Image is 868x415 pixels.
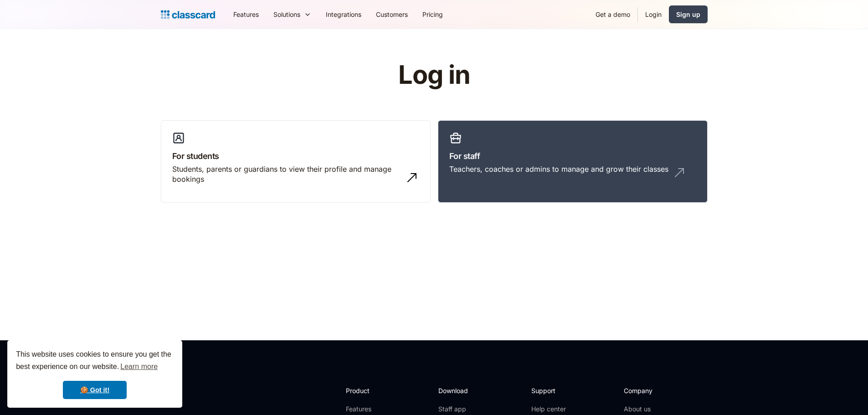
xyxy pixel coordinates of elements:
a: For studentsStudents, parents or guardians to view their profile and manage bookings [161,120,431,203]
h2: Product [346,386,395,395]
a: Get a demo [588,4,637,25]
a: Features [346,405,395,414]
h3: For students [172,150,419,162]
h2: Download [438,386,476,395]
a: For staffTeachers, coaches or admins to manage and grow their classes [438,120,708,203]
div: Teachers, coaches or admins to manage and grow their classes [449,164,668,174]
a: Features [226,4,266,25]
a: Login [638,4,669,25]
a: Integrations [318,4,369,25]
h2: Support [531,386,568,395]
h1: Log in [289,61,579,89]
a: Sign up [669,5,708,23]
span: This website uses cookies to ensure you get the best experience on our website. [16,349,174,374]
a: dismiss cookie message [63,381,127,399]
h3: For staff [449,150,696,162]
a: Staff app [438,405,476,414]
a: Pricing [415,4,450,25]
div: Solutions [266,4,318,25]
div: Solutions [273,10,300,19]
a: Customers [369,4,415,25]
a: Help center [531,405,568,414]
div: cookieconsent [7,340,182,408]
div: Sign up [676,10,700,19]
a: Logo [161,8,215,21]
div: Students, parents or guardians to view their profile and manage bookings [172,164,401,184]
a: learn more about cookies [119,360,159,374]
a: About us [624,405,684,414]
h2: Company [624,386,684,395]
